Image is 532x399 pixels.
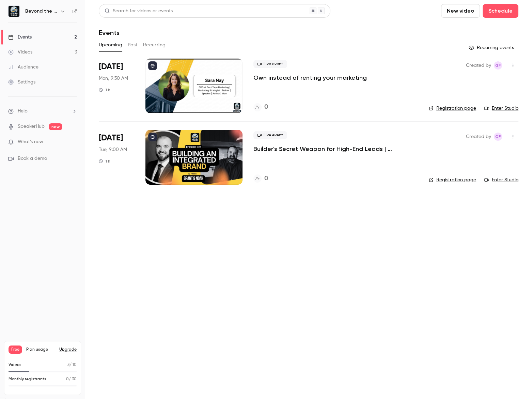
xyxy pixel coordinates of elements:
[253,145,418,153] a: Builder's Secret Weapon for High-End Leads | [PERSON_NAME]
[8,49,32,56] div: Videos
[66,376,77,382] p: / 30
[253,174,268,183] a: 0
[105,7,173,15] div: Search for videos or events
[99,146,127,153] span: Tue, 9:00 AM
[69,139,77,145] iframe: Noticeable Trigger
[466,61,491,70] span: Created by
[66,377,69,381] span: 0
[99,130,135,184] div: Sep 16 Tue, 9:00 AM (America/Denver)
[495,133,501,141] span: GF
[429,105,476,112] a: Registration page
[264,174,268,183] h4: 0
[99,133,123,143] span: [DATE]
[18,155,47,162] span: Book a demo
[484,177,518,183] a: Enter Studio
[18,138,43,145] span: What's new
[99,158,110,164] div: 1 h
[9,376,46,382] p: Monthly registrants
[26,347,55,352] span: Plan usage
[59,347,77,352] button: Upgrade
[483,4,518,18] button: Schedule
[8,79,35,86] div: Settings
[253,103,268,112] a: 0
[253,60,287,68] span: Live event
[8,64,38,71] div: Audience
[8,108,77,115] li: help-dropdown-opener
[49,123,62,130] span: new
[441,4,480,18] button: New video
[253,131,287,139] span: Live event
[99,59,135,113] div: Sep 15 Mon, 9:30 AM (America/Denver)
[143,40,166,50] button: Recurring
[494,133,502,141] span: Grant Fuellenbach
[9,346,22,354] span: Free
[8,34,32,41] div: Events
[484,105,518,112] a: Enter Studio
[67,363,69,367] span: 3
[128,40,138,50] button: Past
[466,42,518,53] button: Recurring events
[495,61,501,70] span: GF
[99,29,120,37] h1: Events
[494,61,502,70] span: Grant Fuellenbach
[99,61,123,72] span: [DATE]
[9,362,21,368] p: Videos
[18,123,45,130] a: SpeakerHub
[9,6,19,17] img: Beyond the Bid
[264,103,268,112] h4: 0
[18,108,28,115] span: Help
[25,8,57,15] h6: Beyond the Bid
[99,75,128,82] span: Mon, 9:30 AM
[99,87,110,93] div: 1 h
[429,177,476,183] a: Registration page
[67,362,77,368] p: / 10
[253,74,367,82] a: Own instead of renting your marketing
[466,133,491,141] span: Created by
[99,40,122,50] button: Upcoming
